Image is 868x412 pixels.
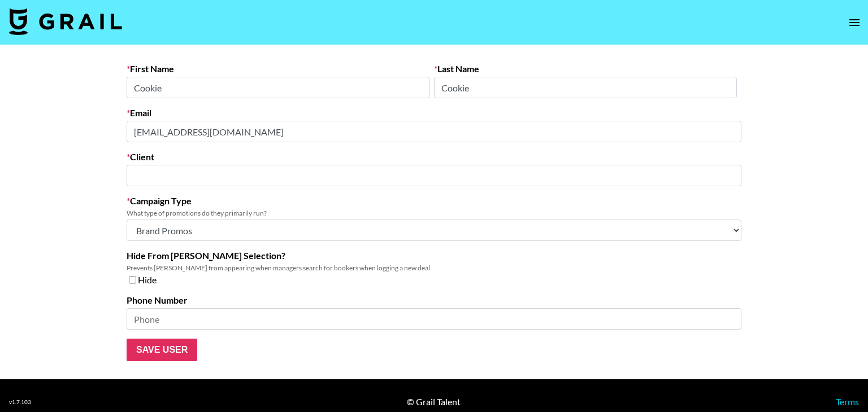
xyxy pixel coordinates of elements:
label: Last Name [434,63,737,74]
input: Last Name [434,77,737,98]
input: First Name [127,77,429,98]
label: First Name [127,63,429,74]
input: Email [127,121,741,142]
label: Campaign Type [127,195,741,207]
a: Terms [836,396,859,407]
div: Prevents [PERSON_NAME] from appearing when managers search for bookers when logging a new deal. [127,264,741,272]
img: Grail Talent [9,8,122,35]
button: open drawer [843,11,866,34]
span: Hide [138,274,157,286]
label: Phone Number [127,295,741,306]
label: Email [127,107,741,119]
div: © Grail Talent [407,396,461,407]
input: Save User [127,339,197,361]
div: v 1.7.103 [9,398,31,406]
div: What type of promotions do they primarily run? [127,209,741,217]
input: Phone [127,308,741,330]
label: Hide From [PERSON_NAME] Selection? [127,250,741,261]
label: Client [127,151,741,163]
